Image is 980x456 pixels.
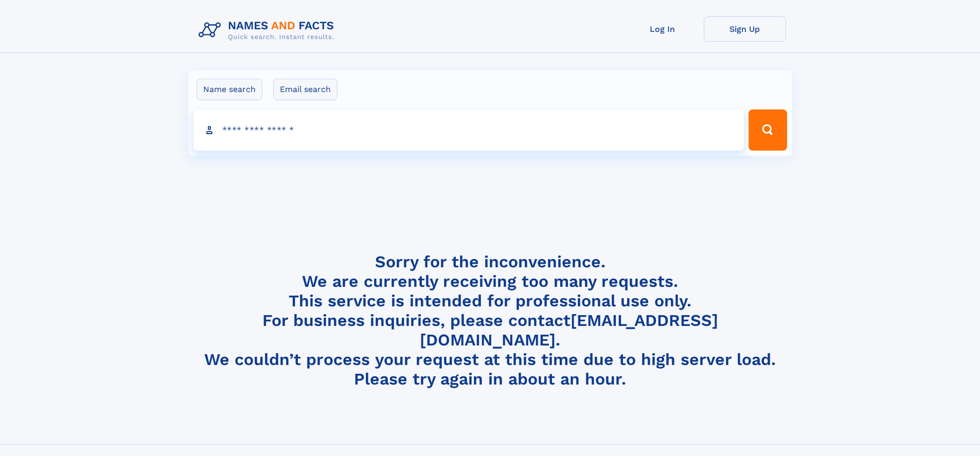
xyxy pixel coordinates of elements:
[197,79,262,100] label: Name search
[194,16,343,44] img: Logo Names and Facts
[273,79,337,100] label: Email search
[193,110,744,151] input: search input
[194,252,786,389] h4: Sorry for the inconvenience. We are currently receiving too many requests. This service is intend...
[749,110,787,151] button: Search Button
[420,311,718,350] a: [EMAIL_ADDRESS][DOMAIN_NAME]
[621,16,704,42] a: Log In
[704,16,786,42] a: Sign Up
